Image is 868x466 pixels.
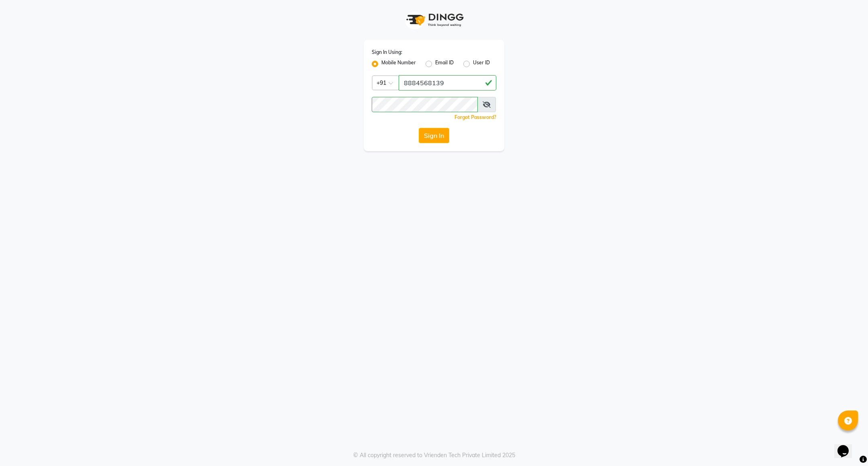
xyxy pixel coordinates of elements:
label: Sign In Using: [372,49,402,56]
label: Mobile Number [381,59,416,69]
label: Email ID [435,59,454,69]
input: Username [399,75,496,90]
label: User ID [473,59,490,69]
input: Username [372,97,478,112]
a: Forgot Password? [454,114,496,120]
iframe: chat widget [834,434,860,458]
button: Sign In [419,128,449,143]
img: logo1.svg [402,8,466,32]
